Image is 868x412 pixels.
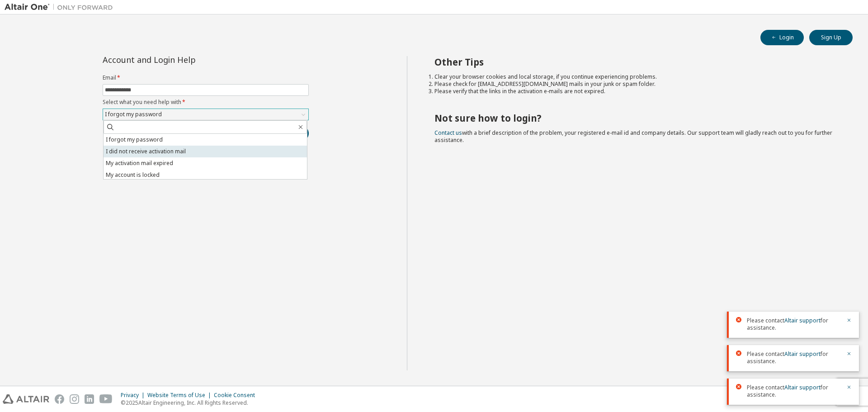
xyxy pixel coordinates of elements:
[99,394,113,404] img: youtube.svg
[3,394,49,404] img: altair_logo.svg
[434,73,837,81] li: Clear your browser cookies and local storage, if you continue experiencing problems.
[103,109,308,120] div: I forgot my password
[103,99,309,106] label: Select what you need help with
[784,384,821,391] a: Altair support
[103,74,309,81] label: Email
[760,30,804,45] button: Login
[85,394,94,404] img: linkedin.svg
[434,129,462,137] a: Contact us
[434,129,832,144] span: with a brief description of the problem, your registered e-mail id and company details. Our suppo...
[434,81,837,88] li: Please check for [EMAIL_ADDRESS][DOMAIN_NAME] mails in your junk or spam folder.
[104,134,307,146] li: I forgot my password
[214,392,260,399] div: Cookie Consent
[5,3,118,12] img: Altair One
[784,350,821,358] a: Altair support
[70,394,79,404] img: instagram.svg
[104,109,163,119] div: I forgot my password
[747,350,841,365] span: Please contact for assistance.
[809,30,853,45] button: Sign Up
[121,399,260,407] p: © 2025 Altair Engineering, Inc. All Rights Reserved.
[434,88,837,95] li: Please verify that the links in the activation e-mails are not expired.
[747,384,841,398] span: Please contact for assistance.
[434,56,837,68] h2: Other Tips
[147,392,214,399] div: Website Terms of Use
[121,392,147,399] div: Privacy
[747,317,841,331] span: Please contact for assistance.
[784,317,821,324] a: Altair support
[103,56,268,63] div: Account and Login Help
[434,112,837,124] h2: Not sure how to login?
[55,394,64,404] img: facebook.svg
